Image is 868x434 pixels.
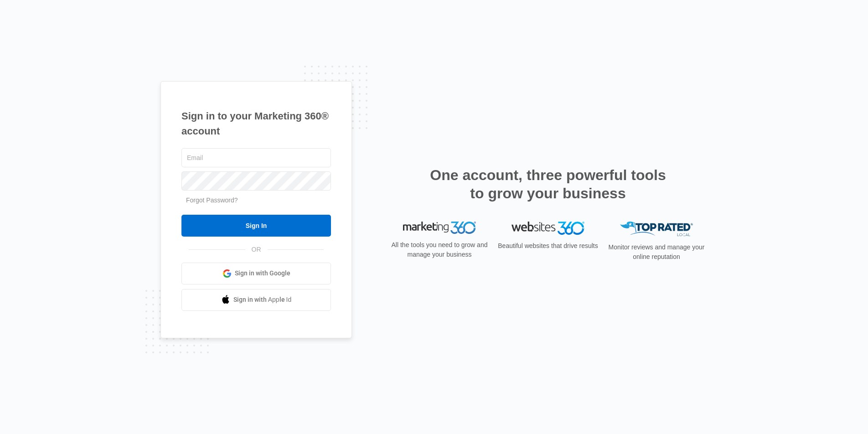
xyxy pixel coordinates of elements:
[181,215,331,237] input: Sign In
[245,245,268,254] span: OR
[181,148,331,167] input: Email
[181,263,331,284] a: Sign in with Google
[497,241,599,251] p: Beautiful websites that drive results
[427,166,669,202] h2: One account, three powerful tools to grow your business
[620,222,693,237] img: Top Rated Local
[388,240,491,259] p: All the tools you need to grow and manage your business
[181,108,331,139] h1: Sign in to your Marketing 360® account
[233,295,292,305] span: Sign in with Apple Id
[511,222,584,235] img: Websites 360
[181,289,331,311] a: Sign in with Apple Id
[186,196,238,204] a: Forgot Password?
[605,243,708,262] p: Monitor reviews and manage your online reputation
[235,269,290,278] span: Sign in with Google
[403,222,476,234] img: Marketing 360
